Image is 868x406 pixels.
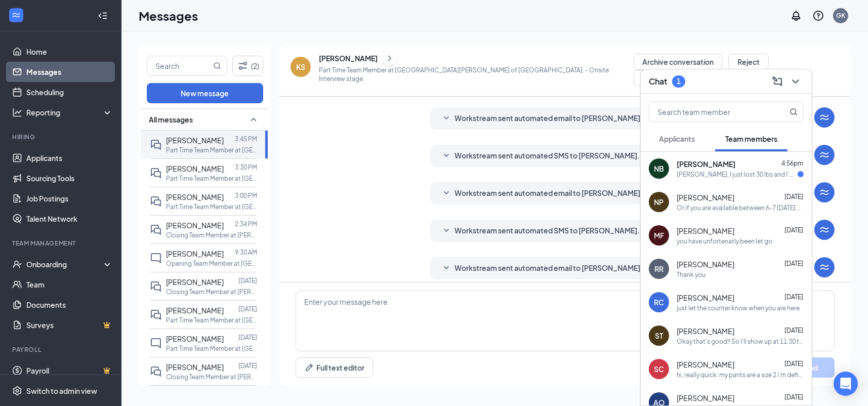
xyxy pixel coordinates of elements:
[150,252,162,264] svg: ChatInactive
[232,56,263,76] button: Filter (2)
[166,221,224,230] span: [PERSON_NAME]
[98,11,108,21] svg: Collapse
[150,139,162,151] svg: DoubleChat
[790,10,802,22] svg: Notifications
[677,359,734,370] span: [PERSON_NAME]
[818,111,831,124] svg: WorkstreamLogo
[150,366,162,378] svg: DoubleChat
[454,262,643,274] span: Workstream sent automated email to [PERSON_NAME].
[166,373,257,381] p: Closing Team Member at [PERSON_NAME] of [GEOGRAPHIC_DATA].
[818,261,831,273] svg: WorkstreamLogo
[26,82,113,102] a: Scheduling
[771,75,783,88] svg: ComposeMessage
[166,306,224,315] span: [PERSON_NAME]
[649,76,667,87] h3: Chat
[677,226,734,236] span: [PERSON_NAME]
[12,386,22,396] svg: Settings
[440,112,452,125] svg: SmallChevronDown
[781,159,803,167] span: 4:56pm
[677,270,706,279] div: Thank you
[166,288,257,296] p: Closing Team Member at [PERSON_NAME] of [GEOGRAPHIC_DATA].
[166,249,224,258] span: [PERSON_NAME]
[166,259,257,268] p: Opening Team Member at [GEOGRAPHIC_DATA][PERSON_NAME] of [GEOGRAPHIC_DATA].
[12,239,111,248] div: Team Management
[677,77,681,86] div: 1
[150,224,162,236] svg: DoubleChat
[634,70,699,86] button: Move to stage
[166,202,257,211] p: Part Time Team Member at [GEOGRAPHIC_DATA][PERSON_NAME] of [GEOGRAPHIC_DATA].
[659,134,695,143] span: Applicants
[818,224,831,236] svg: WorkstreamLogo
[784,327,803,334] span: [DATE]
[784,260,803,267] span: [DATE]
[26,209,113,229] a: Talent Network
[166,362,224,372] span: [PERSON_NAME]
[454,187,643,199] span: Workstream sent automated email to [PERSON_NAME].
[238,361,257,370] p: [DATE]
[304,362,314,373] svg: Pen
[454,112,643,125] span: Workstream sent automated email to [PERSON_NAME].
[818,186,831,198] svg: WorkstreamLogo
[26,315,113,335] a: SurveysCrown
[319,66,634,83] p: Part Time Team Member at [GEOGRAPHIC_DATA][PERSON_NAME] of [GEOGRAPHIC_DATA]. - Onsite Interview ...
[26,42,113,62] a: Home
[296,62,305,72] div: KS
[677,204,804,212] div: Or if you are available between 6-7 [DATE] please let us know so that we can send you your paperw...
[26,168,113,188] a: Sourcing Tools
[166,164,224,173] span: [PERSON_NAME]
[213,62,221,70] svg: MagnifyingGlass
[677,393,734,403] span: [PERSON_NAME]
[150,195,162,208] svg: DoubleChat
[677,259,734,269] span: [PERSON_NAME]
[149,114,193,125] span: All messages
[26,360,113,381] a: PayrollCrown
[147,83,263,103] button: New message
[788,73,804,90] button: ChevronDown
[654,230,664,240] div: MF
[769,73,786,90] button: ComposeMessage
[238,276,257,285] p: [DATE]
[654,164,664,174] div: NB
[11,10,21,20] svg: WorkstreamLogo
[166,174,257,183] p: Part Time Team Member at [GEOGRAPHIC_DATA][PERSON_NAME] of [GEOGRAPHIC_DATA].
[166,192,224,201] span: [PERSON_NAME]
[784,226,803,234] span: [DATE]
[26,148,113,168] a: Applicants
[147,56,211,75] input: Search
[235,220,257,228] p: 2:34 PM
[235,248,257,257] p: 9:30 AM
[784,393,803,401] span: [DATE]
[440,225,452,237] svg: SmallChevronDown
[296,357,373,378] button: Full text editorPen
[12,259,22,269] svg: UserCheck
[150,337,162,349] svg: ChatInactive
[677,337,804,346] div: Okay that's good!! So I'll show up at 11:30 that day!
[247,113,260,126] svg: SmallChevronUp
[12,133,111,141] div: Hiring
[677,326,734,336] span: [PERSON_NAME]
[238,305,257,313] p: [DATE]
[677,159,735,169] span: [PERSON_NAME]
[12,107,22,117] svg: Analysis
[677,170,798,179] div: [PERSON_NAME], I just lost 30 lbs and I'm not entirely sure anymore😭🤣 I WANNA say 14 for pants an...
[677,192,734,202] span: [PERSON_NAME]
[166,231,257,239] p: Closing Team Member at [PERSON_NAME] of [GEOGRAPHIC_DATA].
[834,372,858,396] div: Open Intercom Messenger
[166,316,257,324] p: Part Time Team Member at [GEOGRAPHIC_DATA][PERSON_NAME] of [GEOGRAPHIC_DATA].
[654,197,664,207] div: NP
[784,360,803,368] span: [DATE]
[319,53,378,63] div: [PERSON_NAME]
[818,149,831,161] svg: WorkstreamLogo
[784,193,803,200] span: [DATE]
[26,107,113,117] div: Reporting
[235,135,257,143] p: 3:45 PM
[836,11,845,20] div: GK
[235,191,257,200] p: 3:00 PM
[677,304,800,312] div: just let the counter know when you are here
[385,52,395,64] svg: ChevronRight
[26,62,113,82] a: Messages
[634,54,722,70] button: Archive conversation
[26,188,113,209] a: Job Postings
[382,51,397,66] button: ChevronRight
[440,150,452,162] svg: SmallChevronDown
